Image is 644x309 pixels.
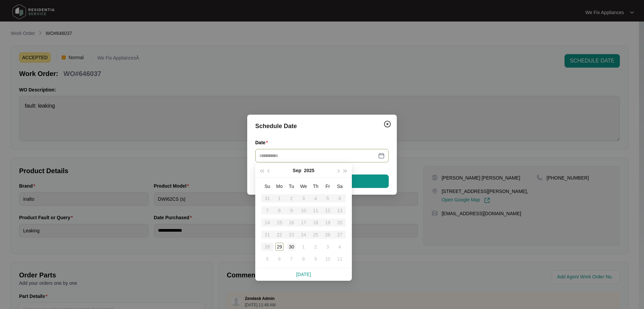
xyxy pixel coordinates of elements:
[259,152,377,159] input: Date
[296,272,311,277] a: [DATE]
[334,180,346,192] th: Sa
[382,119,393,129] button: Close
[275,255,283,263] div: 6
[336,243,344,251] div: 4
[261,253,273,265] td: 2025-10-05
[334,253,346,265] td: 2025-10-11
[273,180,285,192] th: Mo
[300,243,308,251] div: 1
[285,241,298,253] td: 2025-09-30
[273,241,285,253] td: 2025-09-29
[298,241,310,253] td: 2025-10-01
[275,243,283,251] div: 29
[310,180,322,192] th: Th
[324,243,332,251] div: 3
[285,253,298,265] td: 2025-10-07
[383,120,391,128] img: closeCircle
[255,139,271,146] label: Date
[300,255,308,263] div: 8
[322,180,334,192] th: Fr
[336,255,344,263] div: 11
[273,253,285,265] td: 2025-10-06
[263,255,271,263] div: 5
[322,253,334,265] td: 2025-10-10
[293,164,302,177] button: Sep
[304,164,314,177] button: 2025
[287,255,296,263] div: 7
[298,253,310,265] td: 2025-10-08
[324,255,332,263] div: 10
[322,241,334,253] td: 2025-10-03
[312,243,320,251] div: 2
[287,243,296,251] div: 30
[310,253,322,265] td: 2025-10-09
[285,180,298,192] th: Tu
[310,241,322,253] td: 2025-10-02
[334,241,346,253] td: 2025-10-04
[261,180,273,192] th: Su
[298,180,310,192] th: We
[255,121,389,131] div: Schedule Date
[312,255,320,263] div: 9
